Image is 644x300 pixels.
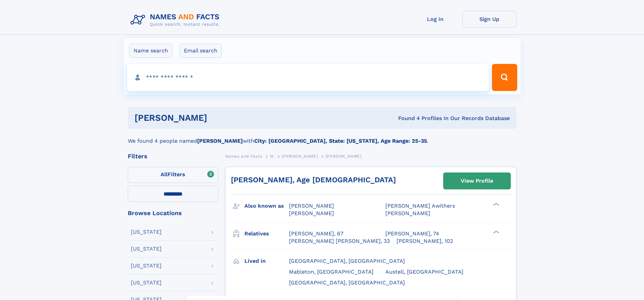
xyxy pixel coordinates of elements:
a: W [270,152,274,160]
span: W [270,154,274,159]
span: Mableton, [GEOGRAPHIC_DATA] [289,269,374,275]
a: [PERSON_NAME] [282,152,318,160]
span: [PERSON_NAME] [282,154,318,159]
a: [PERSON_NAME], 74 [385,230,439,237]
div: [US_STATE] [131,263,162,269]
span: [PERSON_NAME] [385,210,430,216]
div: [US_STATE] [131,229,162,235]
span: [PERSON_NAME] Awithers [385,203,455,209]
label: Email search [180,44,222,58]
span: [GEOGRAPHIC_DATA], [GEOGRAPHIC_DATA] [289,258,405,264]
a: [PERSON_NAME], Age [DEMOGRAPHIC_DATA] [231,176,396,184]
h3: Lived in [244,255,289,267]
h3: Also known as [244,200,289,212]
label: Name search [129,44,172,58]
button: Search Button [492,64,517,91]
span: All [161,171,168,178]
a: View Profile [444,173,510,189]
div: View Profile [461,173,493,189]
a: [PERSON_NAME], 67 [289,230,343,237]
h3: Relatives [244,228,289,239]
a: Sign Up [462,11,517,27]
span: [PERSON_NAME] [289,203,334,209]
div: Browse Locations [128,210,218,216]
a: [PERSON_NAME] [PERSON_NAME], 33 [289,237,390,245]
a: [PERSON_NAME], 102 [397,237,453,245]
img: Logo Names and Facts [128,11,225,29]
input: search input [127,64,489,91]
div: We found 4 people named with . [128,129,517,145]
a: Names and Facts [225,152,262,160]
div: ❯ [492,202,500,207]
span: [GEOGRAPHIC_DATA], [GEOGRAPHIC_DATA] [289,279,405,286]
div: ❯ [492,230,500,234]
div: Found 4 Profiles In Our Records Database [303,115,510,122]
div: [US_STATE] [131,280,162,285]
b: City: [GEOGRAPHIC_DATA], State: [US_STATE], Age Range: 25-35 [254,138,427,144]
span: [PERSON_NAME] [289,210,334,216]
span: Austell, [GEOGRAPHIC_DATA] [385,269,463,275]
div: [US_STATE] [131,246,162,252]
label: Filters [128,167,218,183]
span: [PERSON_NAME] [326,154,362,159]
div: Filters [128,153,218,159]
h1: [PERSON_NAME] [135,114,303,122]
b: [PERSON_NAME] [197,138,243,144]
a: Log In [408,11,462,27]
